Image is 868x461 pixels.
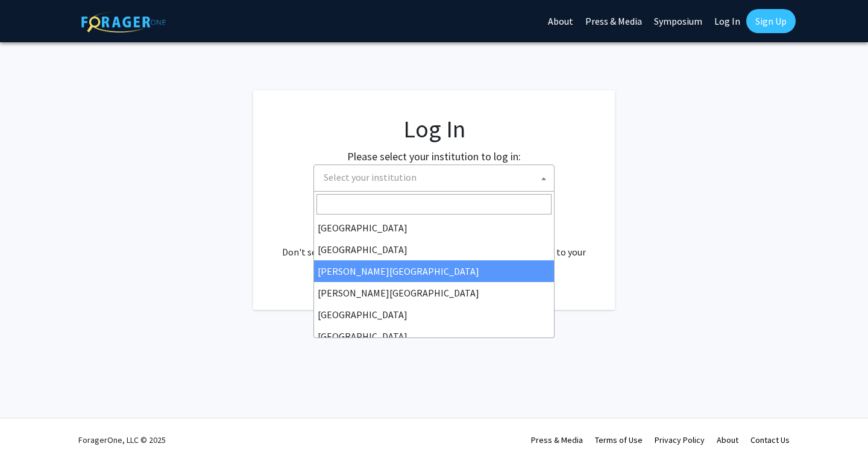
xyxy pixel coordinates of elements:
li: [GEOGRAPHIC_DATA] [314,217,554,239]
span: Select your institution [324,171,417,183]
input: Search [316,194,552,215]
li: [GEOGRAPHIC_DATA] [314,304,554,325]
li: [PERSON_NAME][GEOGRAPHIC_DATA] [314,282,554,304]
div: ForagerOne, LLC © 2025 [78,419,166,461]
span: Select your institution [313,165,555,192]
label: Please select your institution to log in: [347,148,521,165]
a: Privacy Policy [655,434,705,445]
span: Select your institution [319,165,554,190]
a: Sign Up [746,9,796,33]
li: [GEOGRAPHIC_DATA] [314,239,554,260]
a: Contact Us [750,434,790,445]
iframe: Chat [9,407,51,452]
li: [GEOGRAPHIC_DATA] [314,325,554,347]
div: No account? . Don't see your institution? about bringing ForagerOne to your institution. [277,216,591,274]
a: About [717,434,738,445]
a: Press & Media [531,434,583,445]
li: [PERSON_NAME][GEOGRAPHIC_DATA] [314,260,554,282]
img: ForagerOne Logo [81,11,166,33]
a: Terms of Use [595,434,643,445]
h1: Log In [277,114,591,143]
